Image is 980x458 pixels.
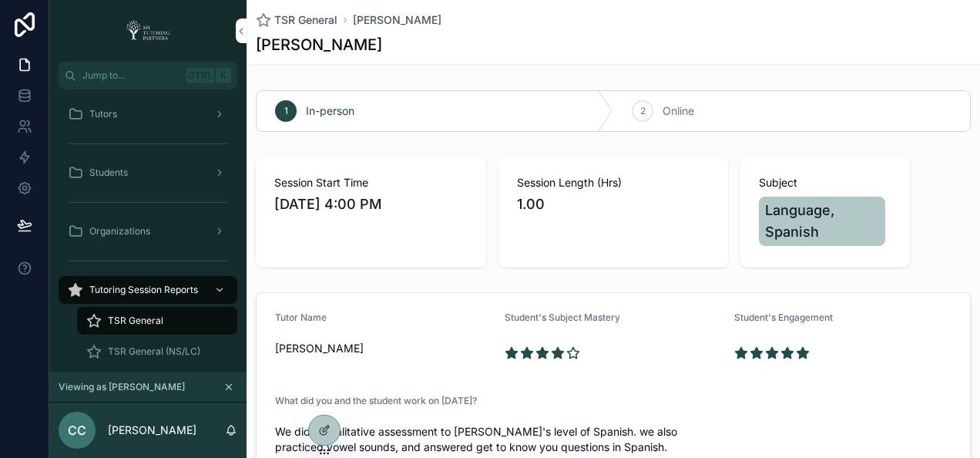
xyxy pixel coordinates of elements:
[59,381,185,393] span: Viewing as [PERSON_NAME]
[256,34,382,56] h1: [PERSON_NAME]
[517,175,710,190] span: Session Length (Hrs)
[89,225,150,237] span: Organizations
[505,312,620,323] span: Student's Subject Mastery
[108,423,196,438] p: [PERSON_NAME]
[275,312,327,323] span: Tutor Name
[49,89,247,372] div: scrollable content
[256,12,337,28] a: TSR General
[59,62,237,89] button: Jump to...CtrlK
[217,69,230,82] span: K
[274,175,468,190] span: Session Start Time
[59,276,237,304] a: Tutoring Session Reports
[121,19,175,43] img: App logo
[274,12,337,28] span: TSR General
[275,395,477,406] span: What did you and the student work on [DATE]?
[663,103,694,119] span: Online
[59,159,237,187] a: Students
[77,338,237,365] a: TSR General (NS/LC)
[353,12,441,28] a: [PERSON_NAME]
[734,312,833,323] span: Student's Engagement
[59,100,237,128] a: Tutors
[759,175,891,190] span: Subject
[108,345,200,358] span: TSR General (NS/LC)
[765,200,879,243] span: Language, Spanish
[108,315,163,327] span: TSR General
[68,421,86,439] span: CC
[89,167,128,179] span: Students
[517,194,710,215] span: 1.00
[640,105,646,117] span: 2
[89,108,117,120] span: Tutors
[186,68,214,83] span: Ctrl
[274,194,468,215] span: [DATE] 4:00 PM
[306,103,354,119] span: In-person
[89,284,198,296] span: Tutoring Session Reports
[284,105,288,117] span: 1
[275,341,492,356] span: [PERSON_NAME]
[59,217,237,245] a: Organizations
[82,69,180,82] span: Jump to...
[275,424,951,455] span: We did a qualitative assessment to [PERSON_NAME]'s level of Spanish. we also practiced vowel soun...
[77,307,237,335] a: TSR General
